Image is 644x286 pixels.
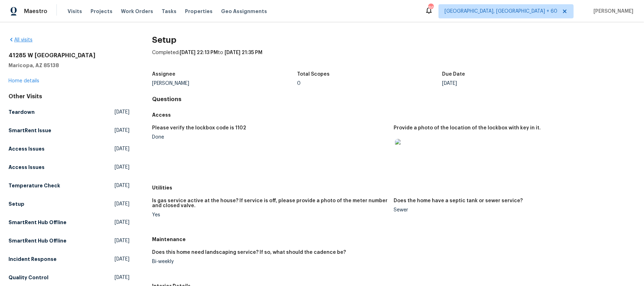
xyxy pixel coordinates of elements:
[8,274,48,281] h5: Quality Control
[8,216,129,229] a: SmartRent Hub Offline[DATE]
[152,198,388,208] h5: Is gas service active at the house? If service is off, please provide a photo of the meter number...
[152,36,636,43] h2: Setup
[115,256,129,263] span: [DATE]
[8,198,129,210] a: Setup[DATE]
[8,52,129,59] h2: 41285 W [GEOGRAPHIC_DATA]
[152,236,636,243] h5: Maintenance
[8,109,35,116] h5: Teardown
[8,179,129,192] a: Temperature Check[DATE]
[115,182,129,189] span: [DATE]
[8,37,33,42] a: All visits
[8,62,129,69] h5: Maricopa, AZ 85138
[115,164,129,171] span: [DATE]
[445,8,557,15] span: [GEOGRAPHIC_DATA], [GEOGRAPHIC_DATA] + 60
[591,8,633,15] span: [PERSON_NAME]
[8,182,60,189] h5: Temperature Check
[221,8,267,15] span: Geo Assignments
[8,127,51,134] h5: SmartRent Issue
[394,208,630,212] div: Sewer
[8,106,129,118] a: Teardown[DATE]
[185,8,213,15] span: Properties
[394,126,541,130] h5: Provide a photo of the location of the lockbox with key in it.
[180,50,218,55] span: [DATE] 22:13 PM
[8,124,129,137] a: SmartRent Issue[DATE]
[8,253,129,265] a: Incident Response[DATE]
[162,9,176,14] span: Tasks
[152,184,636,191] h5: Utilities
[8,271,129,284] a: Quality Control[DATE]
[152,259,388,264] div: Bi-weekly
[115,127,129,134] span: [DATE]
[152,81,297,86] div: [PERSON_NAME]
[394,198,523,203] h5: Does the home have a septic tank or sewer service?
[297,81,442,86] div: 0
[8,256,57,263] h5: Incident Response
[152,96,636,103] h4: Questions
[152,111,636,118] h5: Access
[91,8,112,15] span: Projects
[115,109,129,116] span: [DATE]
[8,219,66,226] h5: SmartRent Hub Offline
[115,237,129,244] span: [DATE]
[24,8,47,15] span: Maestro
[115,274,129,281] span: [DATE]
[115,219,129,226] span: [DATE]
[297,72,330,77] h5: Total Scopes
[152,126,246,130] h5: Please verify the lockbox code is 1102
[8,78,39,83] a: Home details
[152,72,175,77] h5: Assignee
[115,200,129,208] span: [DATE]
[442,81,587,86] div: [DATE]
[8,145,45,152] h5: Access Issues
[115,145,129,152] span: [DATE]
[8,164,45,171] h5: Access Issues
[152,250,346,255] h5: Does this home need landscaping service? If so, what should the cadence be?
[442,72,465,77] h5: Due Date
[8,200,24,208] h5: Setup
[152,135,388,140] div: Done
[428,4,433,11] div: 867
[121,8,153,15] span: Work Orders
[225,50,262,55] span: [DATE] 21:35 PM
[152,212,388,217] div: Yes
[68,8,82,15] span: Visits
[8,142,129,155] a: Access Issues[DATE]
[8,161,129,174] a: Access Issues[DATE]
[8,234,129,247] a: SmartRent Hub Offline[DATE]
[152,49,636,68] div: Completed: to
[8,237,66,244] h5: SmartRent Hub Offline
[8,93,129,100] div: Other Visits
